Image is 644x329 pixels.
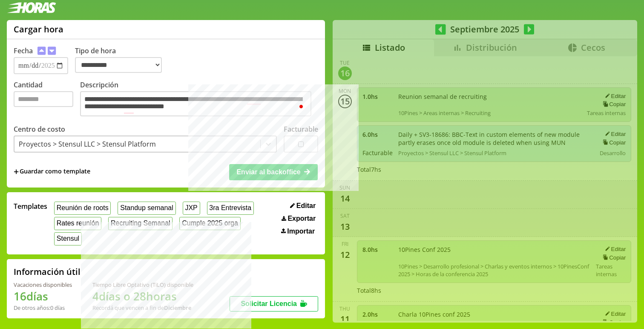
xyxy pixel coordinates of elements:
span: Enviar al backoffice [236,168,300,176]
h1: 16 días [14,289,72,304]
img: logotipo [7,2,56,13]
span: +Guardar como template [14,167,90,176]
button: Solicitar Licencia [230,296,318,312]
button: Rates reunión [54,217,101,230]
button: Recruiting Semanal [108,217,172,230]
div: Vacaciones disponibles [14,281,72,289]
button: Cumple 2025 orga [179,217,240,230]
label: Tipo de hora [75,46,169,74]
span: Templates [14,202,47,211]
textarea: To enrich screen reader interactions, please activate Accessibility in Grammarly extension settings [80,91,311,116]
h2: Información útil [14,266,80,277]
h1: 4 días o 28 horas [92,289,193,304]
label: Centro de costo [14,124,65,134]
span: + [14,167,19,176]
div: Tiempo Libre Optativo (TiLO) disponible [92,281,193,289]
button: 3ra Entrevista [207,202,254,215]
b: Diciembre [164,304,191,312]
button: Standup semanal [118,202,175,215]
button: Enviar al backoffice [229,164,318,180]
input: Cantidad [14,91,73,107]
div: Recordá que vencen a fin de [92,304,193,312]
label: Facturable [284,124,318,134]
button: Editar [287,202,318,210]
span: Exportar [287,215,316,222]
label: Fecha [14,46,33,55]
span: Importar [287,228,315,235]
div: De otros años: 0 días [14,304,72,312]
label: Descripción [80,80,318,118]
select: Tipo de hora [75,57,162,73]
button: JXP [183,202,200,215]
span: Editar [296,202,316,210]
label: Cantidad [14,80,80,118]
button: Exportar [279,214,318,223]
span: Solicitar Licencia [241,300,297,307]
h1: Cargar hora [14,23,63,35]
div: Proyectos > Stensul LLC > Stensul Platform [19,139,156,149]
button: Reunión de roots [54,202,111,215]
button: Stensul [54,232,82,245]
